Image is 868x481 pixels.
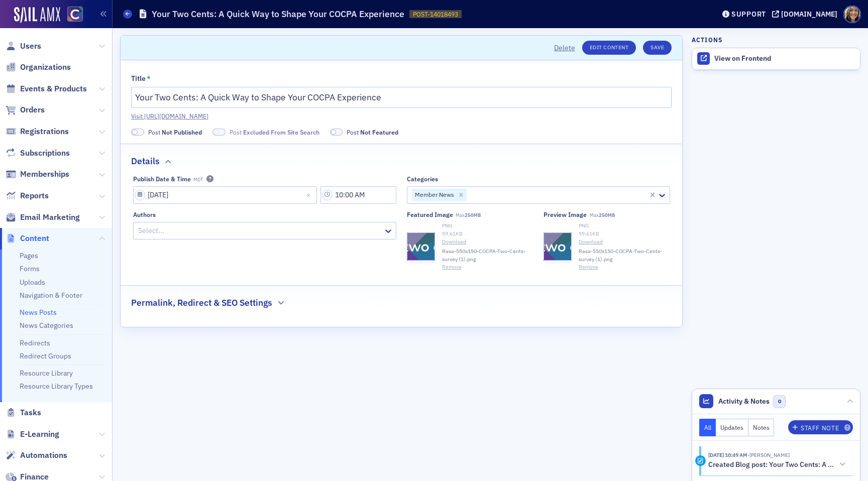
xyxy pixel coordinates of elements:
[442,263,462,271] button: Remove
[643,41,672,55] button: Save
[554,43,575,53] button: Delete
[20,169,69,180] span: Memberships
[407,175,438,183] div: Categories
[20,321,73,330] a: News Categories
[442,222,533,230] div: PNG
[20,233,49,244] span: Content
[456,189,467,201] div: Remove Member News
[747,451,790,458] span: Lindsay Moore
[699,419,716,436] button: All
[320,186,396,204] input: 00:00 AM
[579,248,670,264] span: Rasa-550x150-COCPA-Two-Cents-survey (1).png
[20,126,69,137] span: Registrations
[20,83,87,94] span: Events & Products
[131,129,144,136] span: Not Published
[20,338,50,347] a: Redirects
[20,308,57,317] a: News Posts
[20,41,41,52] span: Users
[212,129,226,136] span: Excluded From Site Search
[133,211,156,218] div: Authors
[579,263,598,271] button: Remove
[147,74,151,83] abbr: This field is required
[692,48,860,69] a: View on Frontend
[781,10,837,19] div: [DOMAIN_NAME]
[20,291,82,300] a: Navigation & Footer
[193,177,203,183] span: MDT
[579,222,670,230] div: PNG
[6,407,41,418] a: Tasks
[6,104,45,115] a: Orders
[20,251,38,260] a: Pages
[6,83,87,94] a: Events & Products
[67,7,83,22] img: SailAMX
[347,128,398,137] span: Post
[6,429,59,440] a: E-Learning
[599,212,615,218] span: 250MB
[360,128,398,136] span: Not Featured
[412,189,456,201] div: Member News
[708,460,835,469] h5: Created Blog post: Your Two Cents: A Quick Way to Shape Your COCPA Experience
[716,419,748,436] button: Updates
[843,6,861,23] span: Profile
[788,420,853,434] button: Staff Note
[465,212,481,218] span: 250MB
[20,450,67,461] span: Automations
[20,369,73,378] a: Resource Library
[442,248,533,264] span: Rasa-550x150-COCPA-Two-Cents-survey (1).png
[456,212,481,218] span: Max
[773,395,786,408] span: 0
[330,129,343,136] span: Not Featured
[695,455,706,466] div: Activity
[6,41,41,52] a: Users
[6,190,49,201] a: Reports
[230,128,319,137] span: Post
[20,407,41,418] span: Tasks
[579,238,670,246] a: Download
[413,10,458,19] span: POST-14018493
[708,451,747,458] time: 9/5/2025 10:49 AM
[131,111,672,121] a: Visit [URL][DOMAIN_NAME]
[582,41,636,55] a: Edit Content
[303,186,317,204] button: Close
[20,382,93,391] a: Resource Library Types
[6,169,69,180] a: Memberships
[20,429,59,440] span: E-Learning
[133,186,317,204] input: MM/DD/YYYY
[6,212,80,223] a: Email Marketing
[714,54,855,63] div: View on Frontend
[801,425,839,431] div: Staff Note
[20,264,40,273] a: Forms
[442,238,533,246] a: Download
[20,278,45,287] a: Uploads
[772,11,841,18] button: [DOMAIN_NAME]
[60,7,83,24] a: View Homepage
[20,351,71,360] a: Redirect Groups
[162,128,202,136] span: Not Published
[152,8,404,20] h1: Your Two Cents: A Quick Way to Shape Your COCPA Experience
[20,104,45,115] span: Orders
[133,175,191,183] div: Publish Date & Time
[407,211,453,218] div: Featured Image
[748,419,775,436] button: Notes
[20,190,49,201] span: Reports
[20,62,71,73] span: Organizations
[718,396,770,407] span: Activity & Notes
[6,148,70,159] a: Subscriptions
[6,450,67,461] a: Automations
[692,35,723,44] h4: Actions
[6,62,71,73] a: Organizations
[6,233,49,244] a: Content
[131,155,160,168] h2: Details
[20,212,80,223] span: Email Marketing
[590,212,615,218] span: Max
[442,230,533,238] div: 59.61 KB
[708,459,846,470] button: Created Blog post: Your Two Cents: A Quick Way to Shape Your COCPA Experience
[14,7,60,23] img: SailAMX
[148,128,202,137] span: Post
[579,230,670,238] div: 59.61 KB
[243,128,319,136] span: Excluded From Site Search
[6,126,69,137] a: Registrations
[544,211,587,218] div: Preview image
[131,74,146,83] div: Title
